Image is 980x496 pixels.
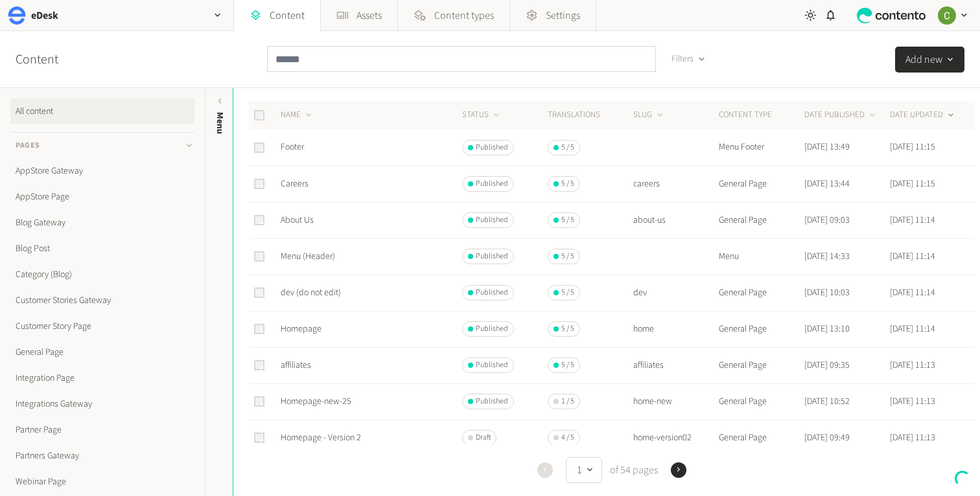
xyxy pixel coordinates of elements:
time: [DATE] 11:15 [890,141,935,153]
td: General Page [718,383,804,420]
button: SLUG [633,109,665,122]
time: [DATE] 09:35 [804,359,850,372]
time: [DATE] 11:14 [890,250,935,263]
span: Menu [213,112,227,134]
time: [DATE] 13:49 [804,141,850,153]
td: dev [633,275,718,311]
button: Add new [895,47,964,73]
span: Published [476,323,508,335]
span: 5 / 5 [561,359,574,371]
time: [DATE] 13:10 [804,322,850,335]
time: [DATE] 09:03 [804,214,850,227]
span: Pages [16,140,40,152]
time: [DATE] 10:52 [804,395,850,408]
img: eDesk [8,6,26,25]
a: Integration Page [10,365,194,391]
a: Integrations Gateway [10,391,194,417]
span: 5 / 5 [561,251,574,262]
td: Menu [718,238,804,275]
a: affiliates [281,359,311,372]
time: [DATE] 09:49 [804,431,850,444]
button: 1 [566,457,602,483]
span: of 54 pages [607,462,658,478]
td: General Page [718,166,804,202]
time: [DATE] 11:14 [890,286,935,299]
span: 5 / 5 [561,214,574,226]
time: [DATE] 11:15 [890,177,935,190]
td: home-new [633,383,718,420]
a: Homepage - Version 2 [281,431,361,444]
span: Filters [671,52,694,66]
time: [DATE] 11:13 [890,359,935,372]
button: DATE UPDATED [890,109,956,122]
td: General Page [718,311,804,347]
th: CONTENT TYPE [718,101,804,130]
button: STATUS [462,109,502,122]
span: 4 / 5 [561,432,574,444]
time: [DATE] 11:14 [890,322,935,335]
button: DATE PUBLISHED [804,109,878,122]
a: dev (do not edit) [281,286,341,299]
a: Category (Blog) [10,262,194,287]
a: AppStore Gateway [10,158,194,184]
span: Published [476,251,508,262]
td: home-version02 [633,420,718,456]
span: 5 / 5 [561,178,574,190]
a: Homepage [281,322,321,335]
td: about-us [633,202,718,238]
a: AppStore Page [10,184,194,210]
a: Menu (Header) [281,250,335,263]
a: Blog Post [10,236,194,262]
span: 5 / 5 [561,287,574,299]
span: Published [476,178,508,190]
th: Translations [547,101,633,130]
time: [DATE] 14:33 [804,250,850,263]
td: General Page [718,202,804,238]
a: Partners Gateway [10,443,194,469]
a: Webinar Page [10,469,194,495]
span: Published [476,359,508,371]
span: Draft [476,432,491,444]
td: General Page [718,420,804,456]
span: 1 / 5 [561,396,574,407]
a: Customer Stories Gateway [10,287,194,313]
td: General Page [718,275,804,311]
td: affiliates [633,347,718,383]
a: About Us [281,214,314,227]
time: [DATE] 10:03 [804,286,850,299]
time: [DATE] 11:13 [890,395,935,408]
a: Careers [281,177,309,190]
img: Chloe Ryan [938,6,956,25]
a: Customer Story Page [10,313,194,339]
span: Published [476,142,508,153]
a: All content [10,98,194,124]
h2: eDesk [31,8,58,23]
td: home [633,311,718,347]
h2: Content [16,50,88,69]
button: Filters [661,46,716,72]
span: Content types [434,8,494,23]
span: Settings [546,8,580,23]
a: Footer [281,141,304,153]
time: [DATE] 13:44 [804,177,850,190]
span: 5 / 5 [561,323,574,335]
span: Published [476,396,508,407]
a: Blog Gateway [10,210,194,236]
span: Published [476,287,508,299]
time: [DATE] 11:13 [890,431,935,444]
a: Partner Page [10,417,194,443]
td: General Page [718,347,804,383]
td: careers [633,166,718,202]
a: Homepage-new-25 [281,395,351,408]
a: General Page [10,339,194,365]
time: [DATE] 11:14 [890,214,935,227]
span: Published [476,214,508,226]
td: Menu Footer [718,130,804,166]
button: NAME [281,109,314,122]
span: 5 / 5 [561,142,574,153]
